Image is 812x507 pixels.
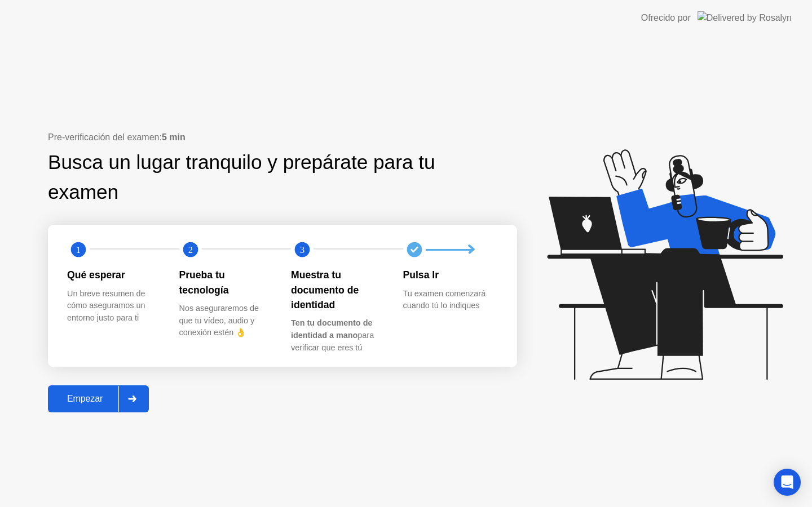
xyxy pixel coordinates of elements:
div: Empezar [51,394,118,404]
div: Open Intercom Messenger [774,469,801,496]
div: Pre-verificación del examen: [48,131,517,144]
div: Nos aseguraremos de que tu vídeo, audio y conexión estén 👌 [179,303,273,339]
div: Un breve resumen de cómo aseguramos un entorno justo para ti [67,288,161,324]
b: Ten tu documento de identidad a mano [291,318,372,340]
div: Ofrecido por [641,11,691,25]
div: para verificar que eres tú [291,317,385,354]
button: Empezar [48,385,149,412]
div: Prueba tu tecnología [179,268,273,297]
div: Pulsa Ir [403,268,497,282]
img: Delivered by Rosalyn [698,11,792,24]
div: Qué esperar [67,268,161,282]
div: Muestra tu documento de identidad [291,268,385,312]
text: 3 [300,244,304,255]
text: 1 [76,244,81,255]
div: Busca un lugar tranquilo y prepárate para tu examen [48,148,445,207]
text: 2 [188,244,192,255]
div: Tu examen comenzará cuando tú lo indiques [403,288,497,312]
b: 5 min [162,132,186,142]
